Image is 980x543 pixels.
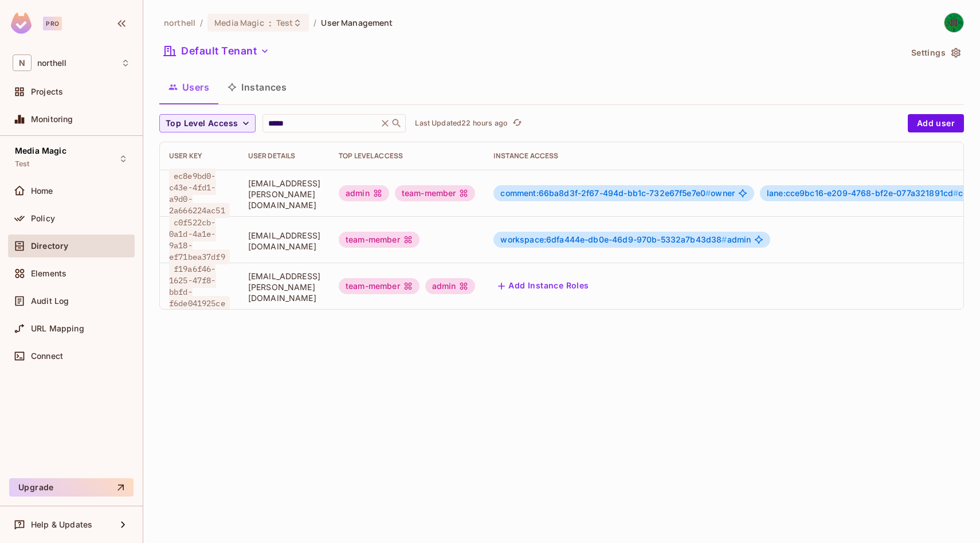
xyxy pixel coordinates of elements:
button: Instances [218,73,296,101]
span: ec8e9bd0-c43e-4fd1-a9d0-2a666224ac51 [169,169,230,218]
div: admin [425,278,476,294]
span: Workspace: northell [37,58,66,68]
span: Monitoring [31,115,73,124]
div: admin [339,185,389,201]
button: refresh [510,116,524,130]
span: Policy [31,214,55,223]
div: User Key [169,151,230,161]
span: # [722,235,727,244]
span: comment:66ba8d3f-2f67-494d-bb1c-732e67f5e7e0 [500,188,711,198]
div: User Details [248,151,320,161]
button: Top Level Access [159,114,256,132]
div: team-member [339,232,420,248]
span: Connect [31,351,63,361]
span: Test [15,159,30,169]
span: Help & Updates [31,520,92,529]
span: # [705,188,711,198]
span: [EMAIL_ADDRESS][PERSON_NAME][DOMAIN_NAME] [248,271,320,303]
span: [EMAIL_ADDRESS][PERSON_NAME][DOMAIN_NAME] [248,178,320,210]
span: Top Level Access [166,116,238,131]
button: Add user [908,114,964,132]
span: owner [500,189,735,198]
span: Directory [31,241,68,251]
div: Top Level Access [339,151,475,161]
span: Projects [31,87,63,96]
button: Users [159,73,218,101]
span: Audit Log [31,296,69,306]
div: team-member [395,185,476,201]
button: Add Instance Roles [493,277,593,295]
span: lane:cce9bc16-e209-4768-bf2e-077a321891cd [767,188,958,198]
button: Upgrade [9,478,134,497]
span: refresh [512,118,522,129]
span: N [13,54,32,71]
span: admin [500,235,751,244]
span: Media Magic [214,17,264,28]
p: Last Updated 22 hours ago [415,119,508,128]
img: Harsh Dhakan [944,13,963,32]
span: URL Mapping [31,324,84,333]
button: Settings [907,44,964,62]
button: Default Tenant [159,42,274,60]
span: Click to refresh data [508,116,524,130]
img: SReyMgAAAABJRU5ErkJggg== [11,13,32,34]
span: Home [31,186,53,196]
li: / [313,17,316,28]
li: / [200,17,203,28]
div: team-member [339,278,420,294]
span: User Management [321,17,393,28]
div: Pro [43,17,62,30]
span: f19a6f46-1625-47f8-bbfd-f6de041925ce [169,261,230,311]
span: # [953,188,958,198]
span: Media Magic [15,146,66,155]
span: Elements [31,269,66,278]
span: workspace:6dfa444e-db0e-46d9-970b-5332a7b43d38 [500,235,727,244]
span: [EMAIL_ADDRESS][DOMAIN_NAME] [248,230,320,252]
span: : [268,18,272,28]
span: Test [276,17,293,28]
span: c0f522cb-0a1d-4a1e-9a18-ef71bea37df9 [169,215,230,264]
span: the active workspace [164,17,195,28]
